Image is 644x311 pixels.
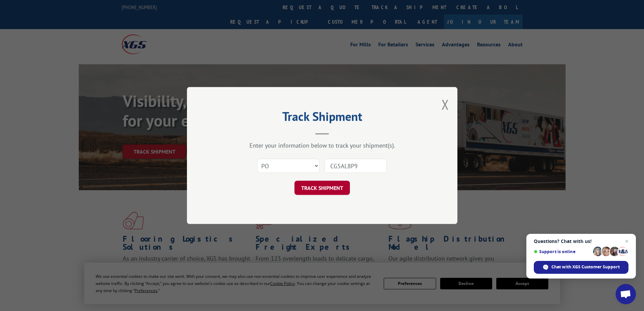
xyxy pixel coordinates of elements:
[221,112,424,125] h2: Track Shipment
[221,141,424,149] div: Enter your information below to track your shipment(s).
[534,239,628,244] span: Questions? Chat with us!
[534,261,628,274] span: Chat with XGS Customer Support
[616,284,636,304] a: Open chat
[534,249,591,254] span: Support is online
[325,159,387,173] input: Number(s)
[442,95,449,113] button: Close modal
[551,264,620,270] span: Chat with XGS Customer Support
[294,181,350,195] button: TRACK SHIPMENT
